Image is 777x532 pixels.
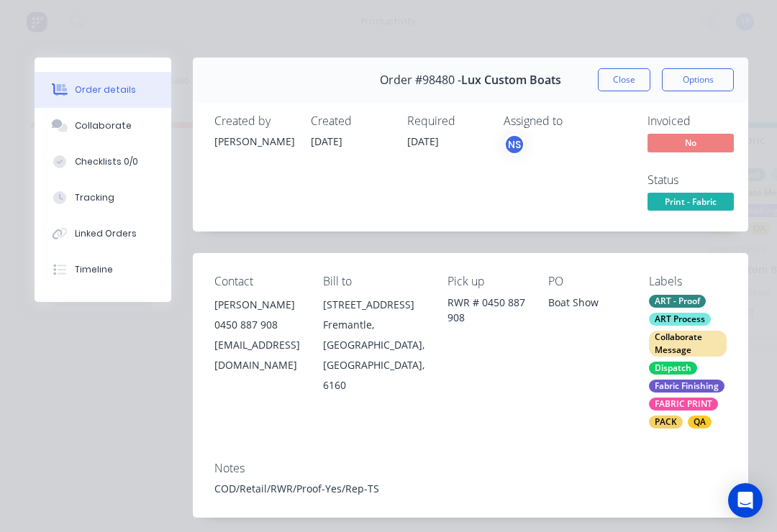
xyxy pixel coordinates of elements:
[649,380,724,393] div: Fabric Finishing
[75,227,137,240] div: Linked Orders
[214,462,727,475] div: Notes
[214,335,300,375] div: [EMAIL_ADDRESS][DOMAIN_NAME]
[649,398,718,411] div: FABRIC PRINT
[35,252,171,288] button: Timeline
[380,73,461,87] span: Order #98480 -
[75,155,138,168] div: Checklists 0/0
[35,108,171,144] button: Collaborate
[649,331,727,357] div: Collaborate Message
[323,295,424,315] div: [STREET_ADDRESS]
[75,191,114,204] div: Tracking
[649,275,727,288] div: Labels
[75,83,136,96] div: Order details
[35,144,171,180] button: Checklists 0/0
[35,180,171,216] button: Tracking
[649,362,697,375] div: Dispatch
[548,275,626,288] div: PO
[647,193,734,211] span: Print - Fabric
[447,295,525,325] div: RWR # 0450 887 908
[323,315,424,395] div: Fremantle, [GEOGRAPHIC_DATA], [GEOGRAPHIC_DATA], 6160
[311,114,390,128] div: Created
[214,315,300,335] div: 0450 887 908
[649,416,683,428] div: PACK
[647,193,734,214] button: Print - Fabric
[214,481,727,496] div: COD/Retail/RWR/Proof-Yes/Rep-TS
[598,68,650,91] button: Close
[647,114,755,128] div: Invoiced
[504,114,647,128] div: Assigned to
[447,275,525,288] div: Pick up
[214,275,300,288] div: Contact
[35,216,171,252] button: Linked Orders
[35,72,171,108] button: Order details
[75,119,132,132] div: Collaborate
[647,134,734,152] span: No
[214,114,294,128] div: Created by
[649,313,711,326] div: ART Process
[548,295,626,315] div: Boat Show
[688,416,712,428] div: QA
[407,134,439,148] span: [DATE]
[504,134,525,155] button: NS
[728,483,763,518] div: Open Intercom Messenger
[323,295,424,395] div: [STREET_ADDRESS]Fremantle, [GEOGRAPHIC_DATA], [GEOGRAPHIC_DATA], 6160
[311,134,342,148] span: [DATE]
[647,173,755,187] div: Status
[649,295,706,308] div: ART - Proof
[461,73,561,87] span: Lux Custom Boats
[214,295,300,375] div: [PERSON_NAME]0450 887 908[EMAIL_ADDRESS][DOMAIN_NAME]
[323,275,424,288] div: Bill to
[75,263,113,276] div: Timeline
[214,134,294,149] div: [PERSON_NAME]
[662,68,734,91] button: Options
[407,114,486,128] div: Required
[214,295,300,315] div: [PERSON_NAME]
